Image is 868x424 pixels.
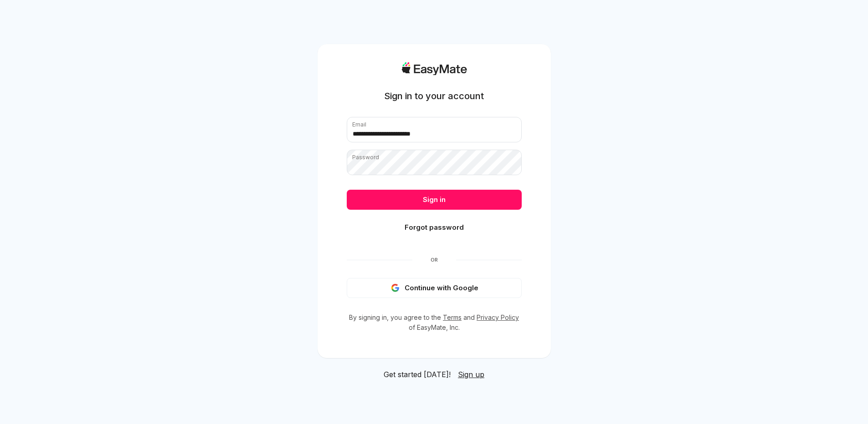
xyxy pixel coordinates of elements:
[384,369,451,380] span: Get started [DATE]!
[458,369,484,380] a: Sign up
[347,313,522,333] p: By signing in, you agree to the and of EasyMate, Inc.
[347,217,522,237] button: Forgot password
[443,313,462,321] a: Terms
[384,90,484,102] h1: Sign in to your account
[477,313,519,321] a: Privacy Policy
[347,278,522,298] button: Continue with Google
[412,256,456,263] span: Or
[347,190,522,210] button: Sign in
[458,370,484,379] span: Sign up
